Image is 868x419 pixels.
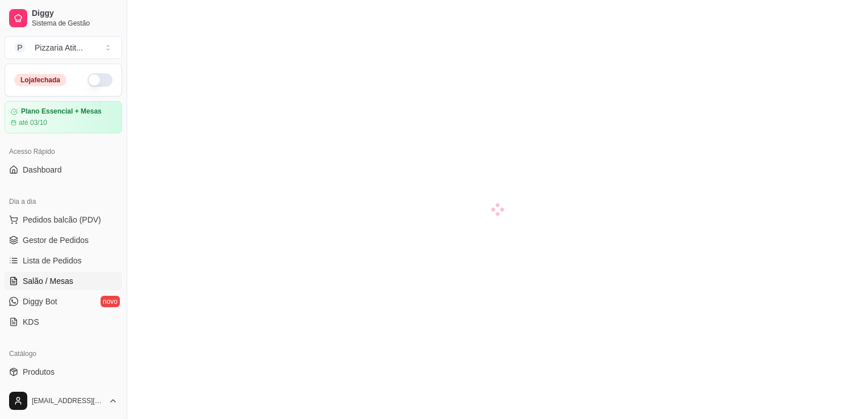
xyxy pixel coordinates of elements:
div: Loja fechada [14,74,66,86]
span: [EMAIL_ADDRESS][DOMAIN_NAME] [32,396,104,405]
span: Diggy [32,9,118,19]
button: Select a team [5,36,122,59]
a: DiggySistema de Gestão [5,5,122,32]
a: Lista de Pedidos [5,252,122,270]
span: KDS [23,316,39,328]
div: Pizzaria Atit ... [35,42,83,53]
a: KDS [5,313,122,331]
span: Dashboard [23,164,62,175]
a: Dashboard [5,161,122,179]
a: Gestor de Pedidos [5,231,122,249]
article: até 03/10 [19,118,47,127]
button: Alterar Status [87,73,112,87]
a: Plano Essencial + Mesasaté 03/10 [5,101,122,133]
div: Dia a dia [5,192,122,211]
span: Produtos [23,366,55,378]
div: Catálogo [5,345,122,363]
div: Acesso Rápido [5,143,122,161]
a: Salão / Mesas [5,272,122,290]
span: Lista de Pedidos [23,255,82,266]
span: P [14,42,26,53]
button: Pedidos balcão (PDV) [5,211,122,229]
span: Diggy Bot [23,296,57,307]
a: Produtos [5,363,122,381]
button: [EMAIL_ADDRESS][DOMAIN_NAME] [5,387,122,414]
article: Plano Essencial + Mesas [21,107,102,116]
span: Salão / Mesas [23,275,73,287]
span: Gestor de Pedidos [23,234,89,246]
a: Diggy Botnovo [5,292,122,311]
span: Pedidos balcão (PDV) [23,214,101,225]
span: Sistema de Gestão [32,19,118,28]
